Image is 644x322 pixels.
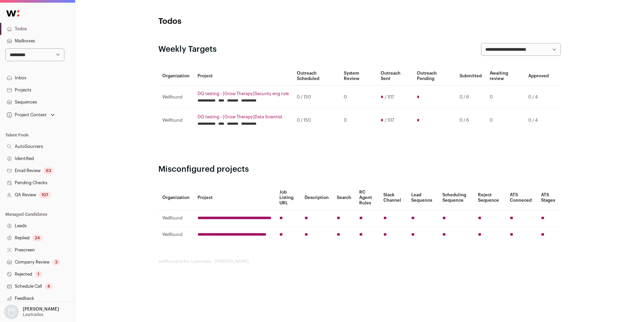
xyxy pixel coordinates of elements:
[43,167,54,174] div: 63
[158,16,292,27] h1: Todos
[537,186,561,210] th: ATS Stages
[293,67,340,86] th: Outreach Scheduled
[194,186,275,210] th: Project
[486,109,524,132] td: 0
[5,112,47,118] div: Project Context
[340,86,377,109] td: 0
[198,91,289,96] a: DQ testing - [Grow Therapy]Security eng role
[506,186,537,210] th: ATS Conneced
[158,67,194,86] th: Organization
[158,164,561,175] h2: Misconfigured projects
[4,305,19,319] img: nopic.png
[275,186,301,210] th: Job Listing URL
[3,305,60,319] button: Open dropdown
[385,94,394,100] span: / 107
[486,86,524,109] td: 0
[438,186,474,210] th: Scheduling Sequence
[158,109,194,132] td: Wellfound
[524,67,553,86] th: Approved
[355,186,379,210] th: RC Agent Rules
[474,186,506,210] th: Reject Sequence
[3,7,23,20] img: Wellfound
[158,44,217,55] h2: Weekly Targets
[158,86,194,109] td: Wellfound
[340,67,377,86] th: System Review
[158,186,194,210] th: Organization
[455,86,486,109] td: 0 / 6
[158,210,194,227] td: Wellfound
[293,109,340,132] td: 0 / 150
[455,109,486,132] td: 0 / 6
[158,259,561,264] footer: wellfound:ai for Lawtrades - [PERSON_NAME]
[524,86,553,109] td: 0 / 4
[524,109,553,132] td: 0 / 4
[194,67,293,86] th: Project
[340,109,377,132] td: 0
[413,67,455,86] th: Outreach Pending
[52,259,60,266] div: 3
[407,186,438,210] th: Lead Sequence
[5,110,56,120] button: Open dropdown
[333,186,355,210] th: Search
[301,186,333,210] th: Description
[23,307,59,312] p: [PERSON_NAME]
[379,186,407,210] th: Slack Channel
[486,67,524,86] th: Awaiting review
[198,114,289,120] a: DQ testing - [Grow Therapy]Data Scientist
[385,118,394,123] span: / 107
[158,227,194,243] td: Wellfound
[35,271,42,278] div: 1
[32,235,43,241] div: 24
[377,67,413,86] th: Outreach Sent
[455,67,486,86] th: Submitted
[293,86,340,109] td: 0 / 150
[45,283,53,290] div: 4
[39,192,51,198] div: 107
[23,312,43,317] p: Lawtrades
